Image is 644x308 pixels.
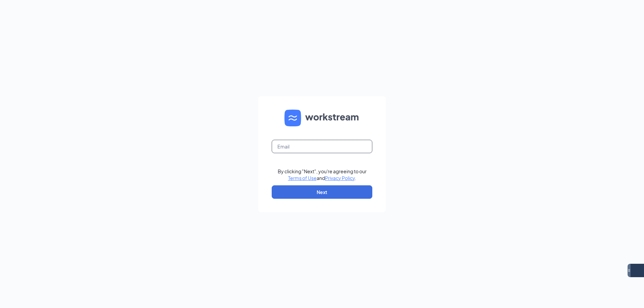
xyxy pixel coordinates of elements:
a: Terms of Use [288,175,317,181]
input: Email [272,140,372,153]
a: Privacy Policy [325,175,355,181]
button: Next [272,185,372,199]
img: WS logo and Workstream text [284,110,360,126]
div: By clicking "Next", you're agreeing to our and . [278,168,367,181]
